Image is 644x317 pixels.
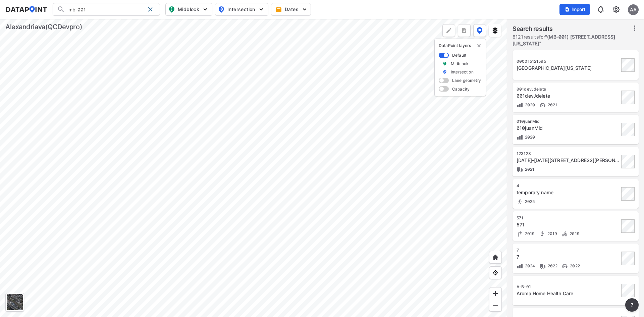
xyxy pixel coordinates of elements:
div: Stadium Dr, Alexandria, Virginia, 22302 [517,65,619,71]
img: +XpAUvaXAN7GudzAAAAAElFTkSuQmCC [492,254,499,261]
span: 2019 [568,231,580,236]
div: temporary name [517,189,619,196]
span: 2024 [523,263,535,268]
label: Default [452,52,466,58]
span: 2021 [546,102,557,107]
p: DataPoint layers [439,43,482,48]
div: AA [628,4,639,15]
img: xqJnZQTG2JQi0x5lvmkeSNbbgIiQD62bqHG8IfrOzanD0FsRdYrij6fAAAAAElFTkSuQmCC [461,27,468,34]
img: Vehicle speed [539,102,546,108]
button: Dates [271,3,311,16]
div: 001devJdelete [517,93,619,99]
button: External layers [489,24,501,37]
button: more [458,24,471,37]
label: 8121 results for [513,34,631,47]
img: marker_Midblock.5ba75e30.svg [442,61,447,66]
input: Search [65,4,145,15]
span: Intersection [218,5,264,13]
img: 5YPKRKmlfpI5mqlR8AD95paCi+0kK1fRFDJSaMmawlwaeJcJwk9O2fotCW5ve9gAAAAASUVORK5CYII= [301,6,308,13]
div: Home [489,251,502,264]
img: data-point-layers.37681fc9.svg [477,27,483,34]
img: Volume count [517,263,523,269]
img: 8A77J+mXikMhHQAAAAASUVORK5CYII= [597,5,605,13]
div: 7 [517,248,619,253]
button: Import [559,4,590,15]
img: ZvzfEJKXnyWIrJytrsY285QMwk63cM6Drc+sIAAAAASUVORK5CYII= [492,290,499,297]
div: Toggle basemap [5,293,24,312]
img: Turning count [517,230,523,237]
div: Aroma Home Health Care [517,290,619,297]
img: +Dz8AAAAASUVORK5CYII= [445,27,452,34]
div: Zoom out [489,299,502,312]
img: Pedestrian count [539,230,546,237]
span: Dates [277,6,307,13]
label: Search results [513,24,631,34]
img: Volume count [517,102,523,108]
img: Bicycle count [561,230,568,237]
label: Lane geometry [452,77,481,83]
div: A-B-01 [517,284,619,289]
span: ? [629,301,635,309]
div: 010juanMid [517,125,619,131]
img: dataPointLogo.9353c09d.svg [5,6,47,13]
span: " (MB-001) [STREET_ADDRESS][US_STATE] " [513,34,615,46]
span: 2022 [568,263,580,268]
div: 001devJdelete [517,87,619,92]
div: Polygon tool [442,24,455,37]
button: DataPoint layers [473,24,486,37]
div: View my location [489,266,502,279]
div: 010juanMid [517,119,619,124]
div: 000015121595 [517,59,619,64]
button: more [625,298,639,312]
a: Import [559,6,593,12]
img: 5YPKRKmlfpI5mqlR8AD95paCi+0kK1fRFDJSaMmawlwaeJcJwk9O2fotCW5ve9gAAAAASUVORK5CYII= [202,6,209,13]
img: Vehicle class [517,166,523,173]
span: 2020 [523,102,535,107]
span: 2019 [546,231,557,236]
span: 2022 [546,263,558,268]
img: Pedestrian count [517,198,523,205]
span: 2021 [523,167,535,172]
img: MAAAAAElFTkSuQmCC [492,302,499,309]
button: delete [476,43,482,48]
button: Midblock [165,3,212,16]
button: Intersection [215,3,268,16]
span: 2019 [523,231,535,236]
label: Midblock [451,61,469,66]
div: Zoom in [489,287,502,300]
span: Midblock [168,5,208,13]
img: Vehicle class [539,263,546,269]
img: Vehicle speed [561,263,568,269]
div: 571 [517,221,619,228]
div: Clear search [145,4,156,15]
div: 571 [517,215,619,221]
img: zeq5HYn9AnE9l6UmnFLPAAAAAElFTkSuQmCC [492,269,499,276]
img: 5YPKRKmlfpI5mqlR8AD95paCi+0kK1fRFDJSaMmawlwaeJcJwk9O2fotCW5ve9gAAAAASUVORK5CYII= [258,6,265,13]
div: Alexandriava(QCDevpro) [5,22,82,32]
img: cids17cp3yIFEOpj3V8A9qJSH103uA521RftCD4eeui4ksIb+krbm5XvIjxD52OS6NWLn9gAAAAAElFTkSuQmCC [612,5,620,13]
img: close-external-leyer.3061a1c7.svg [476,43,482,48]
label: Intersection [451,69,474,75]
span: Import [563,6,586,13]
img: layers.ee07997e.svg [492,27,498,34]
div: 123123 [517,151,619,156]
img: map_pin_int.54838e6b.svg [217,5,225,13]
img: marker_Intersection.6861001b.svg [442,69,447,75]
img: map_pin_mid.602f9df1.svg [168,5,176,13]
img: Volume count [517,134,523,141]
img: file_add.62c1e8a2.svg [565,7,570,12]
img: calendar-gold.39a51dde.svg [275,6,282,13]
div: 1876-2098 N Beauregard St, Alexandria, Virginia, 22311 [517,157,619,164]
div: 7 [517,254,619,260]
div: 4 [517,183,619,189]
span: 2020 [523,135,535,140]
span: 2025 [523,199,535,204]
label: Capacity [452,86,470,92]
